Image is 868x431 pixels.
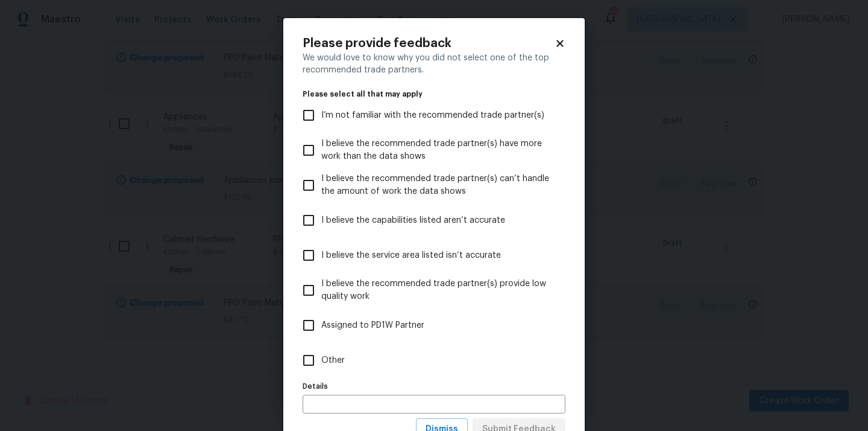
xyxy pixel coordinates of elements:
span: I believe the recommended trade partner(s) can’t handle the amount of work the data shows [321,173,556,198]
div: We would love to know why you did not select one of the top recommended trade partners. [303,52,565,76]
span: Other [321,354,345,367]
span: I believe the recommended trade partner(s) have more work than the data shows [321,138,556,163]
span: Assigned to PD1W Partner [321,319,424,332]
span: I’m not familiar with the recommended trade partner(s) [321,109,544,122]
span: I believe the recommended trade partner(s) provide low quality work [321,278,556,303]
label: Details [303,383,565,390]
h2: Please provide feedback [303,37,555,49]
span: I believe the service area listed isn’t accurate [321,249,501,262]
legend: Please select all that may apply [303,91,565,98]
span: I believe the capabilities listed aren’t accurate [321,214,505,227]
